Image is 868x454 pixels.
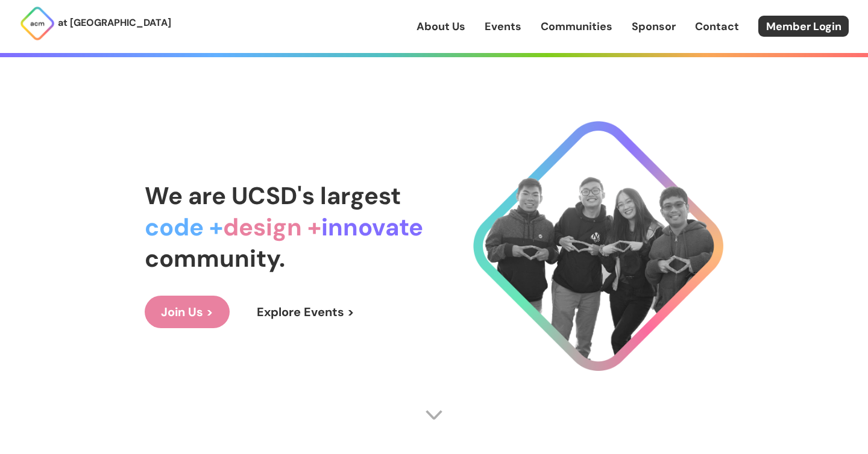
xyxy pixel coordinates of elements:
span: innovate [321,211,423,243]
span: We are UCSD's largest [145,180,401,211]
img: Scroll Arrow [425,406,443,424]
a: Contact [695,19,739,34]
a: Communities [541,19,612,34]
img: Cool Logo [473,121,723,371]
span: community. [145,243,285,274]
a: Member Login [758,16,849,37]
a: About Us [417,19,465,34]
a: Sponsor [632,19,676,34]
a: Explore Events > [241,296,371,328]
a: at [GEOGRAPHIC_DATA] [19,5,171,42]
a: Events [485,19,521,34]
span: design + [223,211,321,243]
span: code + [145,211,223,243]
img: ACM Logo [19,5,55,42]
p: at [GEOGRAPHIC_DATA] [58,15,171,31]
a: Join Us > [145,296,230,328]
